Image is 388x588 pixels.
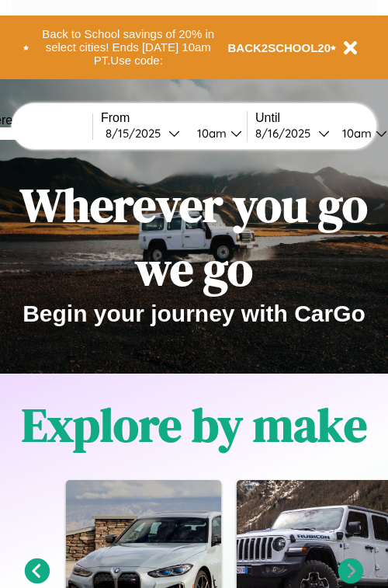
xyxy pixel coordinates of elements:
label: From [101,111,247,125]
button: 10am [185,125,247,141]
b: BACK2SCHOOL20 [228,41,331,54]
div: 8 / 16 / 2025 [255,126,318,141]
button: Back to School savings of 20% in select cities! Ends [DATE] 10am PT.Use code: [29,23,228,71]
h1: Explore by make [22,393,367,457]
button: 8/15/2025 [101,125,185,141]
div: 10am [189,126,230,141]
div: 10am [334,126,376,141]
div: 8 / 15 / 2025 [106,126,168,141]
